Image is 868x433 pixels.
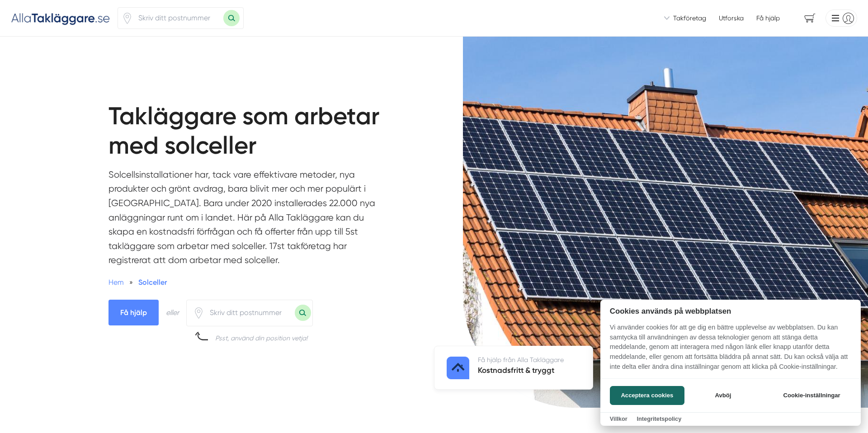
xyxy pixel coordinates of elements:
[687,386,759,405] button: Avböj
[637,415,681,422] a: Integritetspolicy
[600,307,861,315] h2: Cookies används på webbplatsen
[600,323,861,378] p: Vi använder cookies för att ge dig en bättre upplevelse av webbplatsen. Du kan samtycka till anvä...
[610,415,627,422] a: Villkor
[772,386,851,405] button: Cookie-inställningar
[610,386,684,405] button: Acceptera cookies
